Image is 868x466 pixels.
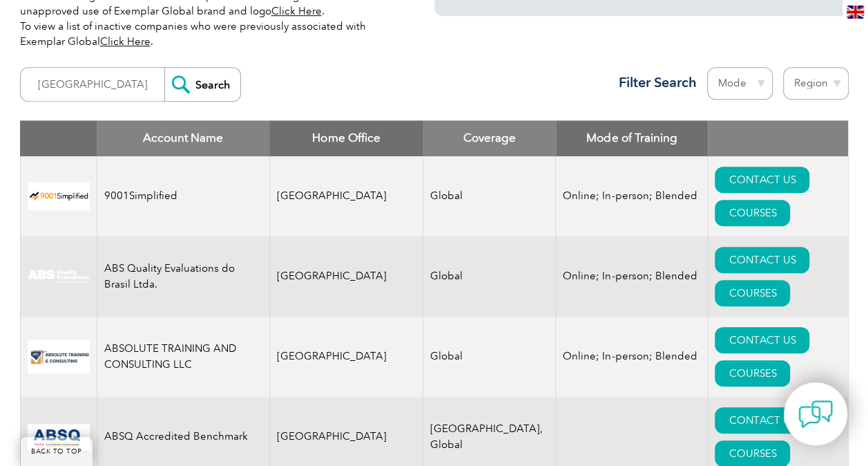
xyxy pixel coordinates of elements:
a: CONTACT US [715,167,809,193]
a: BACK TO TOP [21,437,93,466]
a: Click Here [100,35,151,48]
img: 16e092f6-eadd-ed11-a7c6-00224814fd52-logo.png [28,339,90,373]
a: Click Here [271,5,322,17]
th: Coverage: activate to sort column ascending [423,120,556,156]
td: Online; In-person; Blended [556,317,708,397]
img: c92924ac-d9bc-ea11-a814-000d3a79823d-logo.jpg [28,269,90,284]
img: en [847,6,864,19]
td: [GEOGRAPHIC_DATA] [269,156,423,236]
th: Mode of Training: activate to sort column ascending [556,120,708,156]
td: Global [423,317,556,397]
input: Search [164,68,240,101]
h3: Filter Search [610,74,697,91]
th: Home Office: activate to sort column ascending [269,120,423,156]
a: COURSES [715,280,790,306]
a: COURSES [715,200,790,226]
td: 9001Simplified [97,156,269,236]
td: ABSOLUTE TRAINING AND CONSULTING LLC [97,317,269,397]
img: cc24547b-a6e0-e911-a812-000d3a795b83-logo.png [28,424,90,450]
a: CONTACT US [715,327,809,353]
img: contact-chat.png [798,397,833,431]
td: Global [423,236,556,317]
th: : activate to sort column ascending [708,120,848,156]
a: CONTACT US [715,407,809,434]
td: ABS Quality Evaluations do Brasil Ltda. [97,236,269,317]
td: [GEOGRAPHIC_DATA] [269,317,423,397]
td: Online; In-person; Blended [556,236,708,317]
a: CONTACT US [715,247,809,273]
th: Account Name: activate to sort column descending [97,120,269,156]
td: [GEOGRAPHIC_DATA] [269,236,423,317]
td: Online; In-person; Blended [556,156,708,236]
a: COURSES [715,360,790,386]
img: 37c9c059-616f-eb11-a812-002248153038-logo.png [28,182,90,210]
td: Global [423,156,556,236]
